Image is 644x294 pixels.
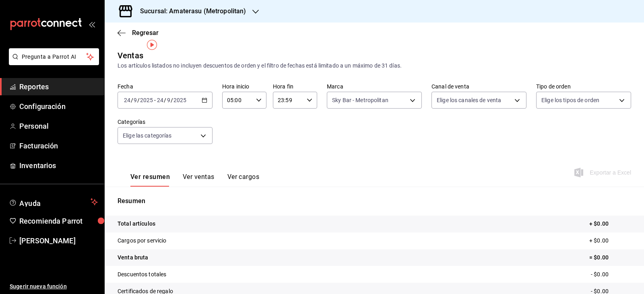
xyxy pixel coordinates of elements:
p: Cargos por servicio [118,236,167,245]
p: Total artículos [118,220,155,228]
label: Marca [327,84,422,89]
p: Venta bruta [118,253,148,262]
p: = $0.00 [589,253,631,262]
a: Pregunta a Parrot AI [6,58,99,67]
span: Inventarios [19,160,98,171]
span: Sugerir nueva función [10,282,98,291]
label: Canal de venta [431,84,526,89]
div: navigation tabs [130,173,259,187]
button: Ver ventas [183,173,215,187]
label: Hora fin [273,84,317,89]
input: ---- [173,97,187,103]
img: Tooltip marker [147,40,157,50]
div: Los artículos listados no incluyen descuentos de orden y el filtro de fechas está limitado a un m... [118,62,631,70]
span: Personal [19,121,98,132]
span: Sky Bar - Metropolitan [332,96,388,104]
input: -- [157,97,164,103]
button: Ver resumen [130,173,170,187]
button: Regresar [118,29,159,37]
span: / [131,97,133,103]
span: Regresar [132,29,159,37]
span: Configuración [19,101,98,112]
p: Resumen [118,196,631,206]
input: ---- [140,97,153,103]
h3: Sucursal: Amaterasu (Metropolitan) [134,6,246,16]
span: Pregunta a Parrot AI [22,53,87,61]
span: Facturación [19,140,98,151]
button: Pregunta a Parrot AI [9,48,99,65]
span: [PERSON_NAME] [19,235,98,246]
span: / [164,97,166,103]
span: Reportes [19,81,98,92]
p: + $0.00 [589,220,631,228]
p: + $0.00 [589,236,631,245]
span: Ayuda [19,197,87,207]
input: -- [167,97,171,103]
span: Recomienda Parrot [19,216,98,226]
span: / [137,97,140,103]
label: Fecha [118,84,213,89]
button: open_drawer_menu [89,21,95,27]
span: Elige los tipos de orden [541,96,599,104]
span: - [154,97,156,103]
span: Elige las categorías [123,132,172,140]
span: / [171,97,173,103]
label: Categorías [118,119,213,125]
p: Descuentos totales [118,270,166,279]
button: Ver cargos [227,173,260,187]
input: -- [133,97,137,103]
span: Elige los canales de venta [437,96,501,104]
p: - $0.00 [591,270,631,279]
div: Ventas [118,49,143,62]
label: Tipo de orden [536,84,631,89]
input: -- [124,97,131,103]
label: Hora inicio [222,84,266,89]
